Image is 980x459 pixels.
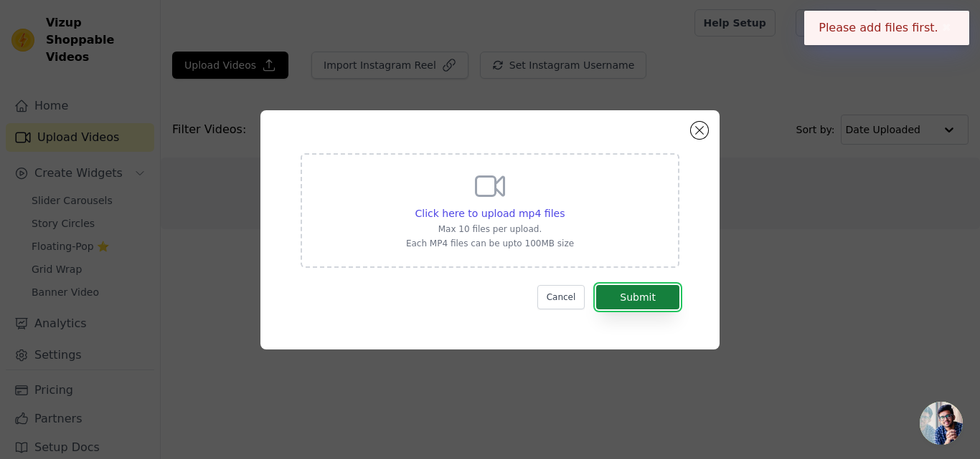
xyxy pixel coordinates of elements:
div: Open chat [920,402,963,445]
div: Please add files first. [804,11,969,45]
button: Close [938,19,955,37]
span: Click here to upload mp4 files [415,208,565,219]
p: Each MP4 files can be upto 100MB size [406,238,574,249]
p: Max 10 files per upload. [406,223,574,235]
button: Close modal [691,122,708,139]
button: Submit [596,285,679,309]
button: Cancel [537,285,585,309]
